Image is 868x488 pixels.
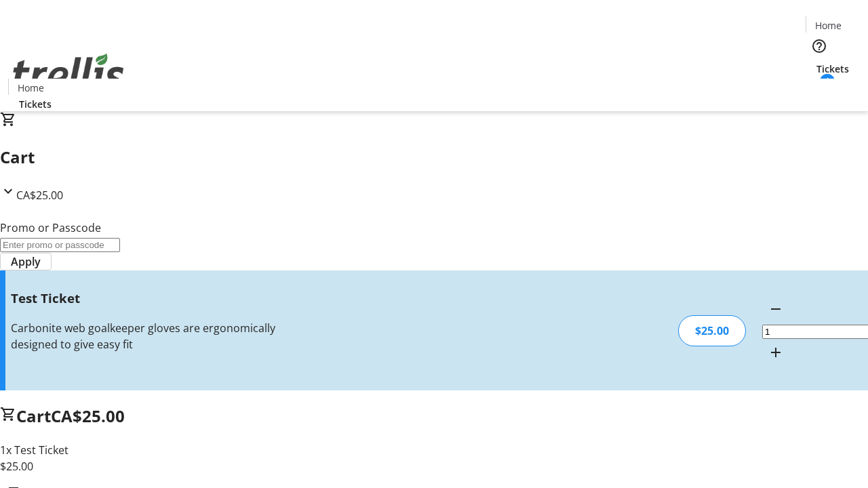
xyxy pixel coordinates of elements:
[9,81,52,95] a: Home
[11,320,307,352] div: Carbonite web goalkeeper gloves are ergonomically designed to give easy fit
[19,97,52,111] span: Tickets
[8,97,62,111] a: Tickets
[11,253,41,270] span: Apply
[16,188,63,203] span: CA$25.00
[11,289,307,308] h3: Test Ticket
[51,405,125,427] span: CA$25.00
[8,39,129,106] img: Orient E2E Organization hDLm3eDEO8's Logo
[806,76,833,103] button: Cart
[806,62,860,76] a: Tickets
[762,339,789,366] button: Increment by one
[815,18,842,33] span: Home
[806,18,850,33] a: Home
[816,62,849,76] span: Tickets
[18,81,44,95] span: Home
[806,33,833,60] button: Help
[762,296,789,323] button: Decrement by one
[678,315,746,346] div: $25.00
